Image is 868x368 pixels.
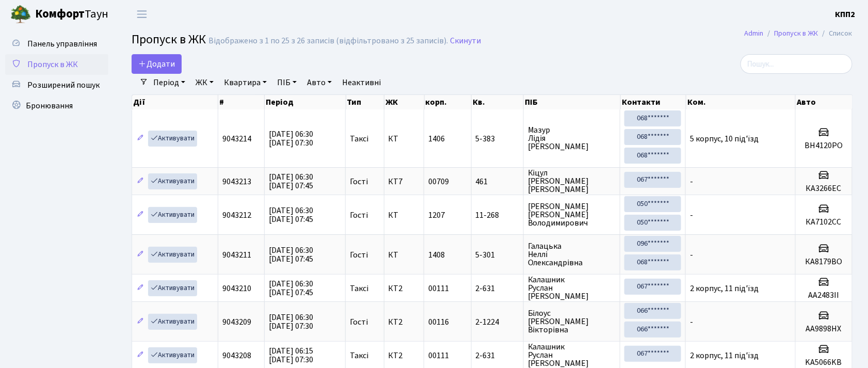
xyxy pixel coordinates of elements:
nav: breadcrumb [729,23,868,44]
span: КТ7 [389,178,420,186]
a: Додати [132,54,182,74]
span: [DATE] 06:30 [DATE] 07:45 [269,245,313,265]
span: 9043209 [222,316,251,328]
a: Розширений пошук [5,75,108,95]
th: Дії [132,95,218,109]
span: Таксі [350,135,368,143]
h5: КА7102СС [800,217,848,227]
span: 1207 [428,210,445,221]
th: Кв. [472,95,524,109]
span: Гості [350,211,368,219]
a: Період [149,74,189,91]
span: 2-631 [476,284,519,293]
span: 2 корпус, 11 під'їзд [690,283,759,294]
span: 9043213 [222,176,251,187]
h5: BH4120PO [800,141,848,151]
input: Пошук... [741,54,853,74]
a: Активувати [148,314,197,330]
th: Період [265,95,346,109]
a: Панель управління [5,34,108,54]
span: Бронювання [26,100,73,111]
span: - [690,316,693,328]
li: Список [818,28,853,39]
h5: КА8179ВО [800,257,848,267]
span: 5-383 [476,135,519,143]
th: Авто [796,95,853,109]
span: 00111 [428,283,449,294]
th: Контакти [621,95,686,109]
a: Пропуск в ЖК [775,28,818,39]
span: 9043211 [222,249,251,261]
b: КПП2 [835,9,856,20]
a: КПП2 [835,8,856,21]
th: корп. [425,95,472,109]
a: Бронювання [5,95,108,116]
span: Пропуск в ЖК [27,59,78,70]
span: 2-631 [476,351,519,360]
th: Ком. [686,95,796,109]
span: - [690,249,693,261]
span: 9043210 [222,283,251,294]
span: Гості [350,178,368,186]
span: [DATE] 06:15 [DATE] 07:30 [269,345,313,365]
span: 2 корпус, 11 під'їзд [690,350,759,361]
span: Білоус [PERSON_NAME] Вікторівна [528,309,616,334]
th: ЖК [384,95,425,109]
span: Мазур Лідія [PERSON_NAME] [528,126,616,151]
span: Галацька Неллі Олександрівна [528,242,616,267]
span: Додати [138,58,175,70]
span: [DATE] 06:30 [DATE] 07:45 [269,171,313,191]
span: [DATE] 06:30 [DATE] 07:30 [269,312,313,332]
span: 461 [476,178,519,186]
a: Квартира [220,74,271,91]
a: Admin [745,28,764,39]
a: Скинути [450,36,481,46]
a: Активувати [148,173,197,189]
span: [DATE] 06:30 [DATE] 07:45 [269,278,313,298]
span: Розширений пошук [27,79,100,91]
span: Гості [350,318,368,326]
span: Гості [350,251,368,259]
span: 00116 [428,316,449,328]
h5: КА3266ЕС [800,184,848,194]
h5: KA5066KB [800,358,848,367]
span: [DATE] 06:30 [DATE] 07:45 [269,205,313,225]
span: 9043208 [222,350,251,361]
span: КТ [389,135,420,143]
h5: AA2483II [800,291,848,300]
span: Таун [35,6,108,23]
b: Комфорт [35,6,85,22]
span: 11-268 [476,211,519,219]
a: Активувати [148,280,197,296]
span: Пропуск в ЖК [132,30,206,49]
div: Відображено з 1 по 25 з 26 записів (відфільтровано з 25 записів). [208,36,448,46]
a: ЖК [191,74,218,91]
a: Активувати [148,207,197,223]
span: Панель управління [27,38,97,50]
span: 5 корпус, 10 під'їзд [690,133,759,145]
span: 1408 [428,249,445,261]
span: - [690,210,693,221]
span: [PERSON_NAME] [PERSON_NAME] Володимирович [528,202,616,227]
a: Активувати [148,347,197,363]
span: Кіцул [PERSON_NAME] [PERSON_NAME] [528,169,616,194]
span: КТ2 [389,318,420,326]
a: Активувати [148,131,197,147]
span: 5-301 [476,251,519,259]
a: Пропуск в ЖК [5,54,108,75]
span: КТ2 [389,284,420,293]
img: logo.png [10,4,31,25]
a: Неактивні [338,74,385,91]
button: Переключити навігацію [129,6,155,23]
span: Таксі [350,351,368,360]
a: Активувати [148,247,197,263]
th: # [218,95,265,109]
span: Калашник Руслан [PERSON_NAME] [528,276,616,300]
span: КТ [389,211,420,219]
th: Тип [346,95,384,109]
span: Таксі [350,284,368,293]
a: ПІБ [273,74,301,91]
a: Авто [303,74,336,91]
span: 2-1224 [476,318,519,326]
h5: АА9898НХ [800,324,848,334]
